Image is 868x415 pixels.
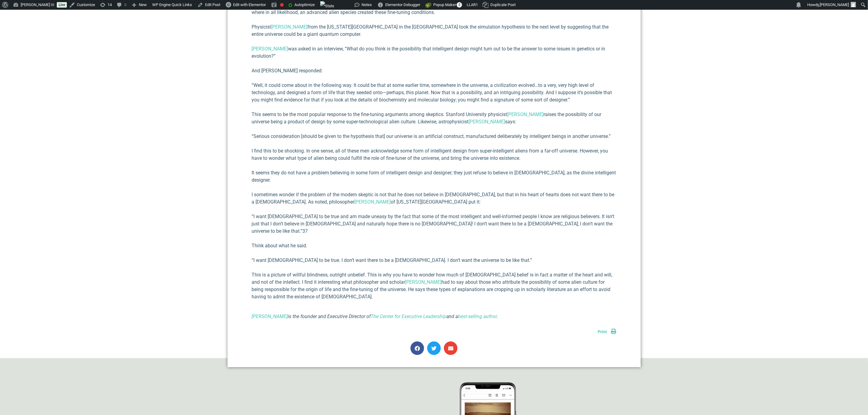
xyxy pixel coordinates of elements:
[252,147,616,162] p: I find this to be shocking. In one sense, all of these men acknowledge some form of intelligent d...
[469,119,505,125] a: [PERSON_NAME]
[252,242,616,249] p: Think about what he said.
[252,314,288,319] a: [PERSON_NAME]
[427,341,441,355] div: Share on twitter
[280,3,284,7] div: Focus keyphrase not set
[252,23,616,38] p: Physicist from the [US_STATE][GEOGRAPHIC_DATA] in the [GEOGRAPHIC_DATA] took the simulation hypot...
[233,2,266,7] span: Edit with Elementor
[405,279,442,285] a: [PERSON_NAME]
[252,314,498,319] i: is the founder and Executive Director of and a .
[252,133,616,140] p: “Serious consideration [should be given to the hypothesis that] our universe is an artificial con...
[457,2,462,8] span: 2
[252,257,616,264] p: “I want [DEMOGRAPHIC_DATA] to be true. I don’t want there to be a [DEMOGRAPHIC_DATA]. I don’t wan...
[252,271,616,300] p: This is a picture of willful blindness, outright unbelief. This is why you have to wonder how muc...
[252,46,288,52] a: [PERSON_NAME]
[57,2,67,8] a: Live
[320,1,334,11] img: Views over 48 hours. Click for more Jetpack Stats.
[355,199,391,205] a: [PERSON_NAME]
[252,191,616,206] p: I sometimes wonder if the problem of the modern skeptic is not that he does not believe in [DEMOG...
[476,2,478,7] span: 1
[252,45,616,60] p: was asked in an interview, “What do you think is the possibility that intelligent design might tu...
[252,67,616,74] p: And [PERSON_NAME] responded:
[252,111,616,125] p: This seems to be the most popular response to the fine-tuning arguments among skeptics. Stanford ...
[598,329,616,334] a: Print
[410,341,424,355] div: Share on facebook
[820,2,849,7] span: [PERSON_NAME]
[458,314,497,319] a: best-selling author
[252,169,616,184] p: It seems they do not have a problem believing in some form of intelligent design and designer; th...
[598,329,607,334] span: Print
[271,24,308,30] a: [PERSON_NAME]
[444,341,458,355] div: Share on email
[507,111,544,117] a: [PERSON_NAME]
[371,314,447,319] a: The Center for Executive Leadership
[252,82,616,104] p: “Well, it could come about in the following way. It could be that at some earlier time, somewhere...
[252,213,616,235] p: “I want [DEMOGRAPHIC_DATA] to be true and am made uneasy by the fact that some of the most intell...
